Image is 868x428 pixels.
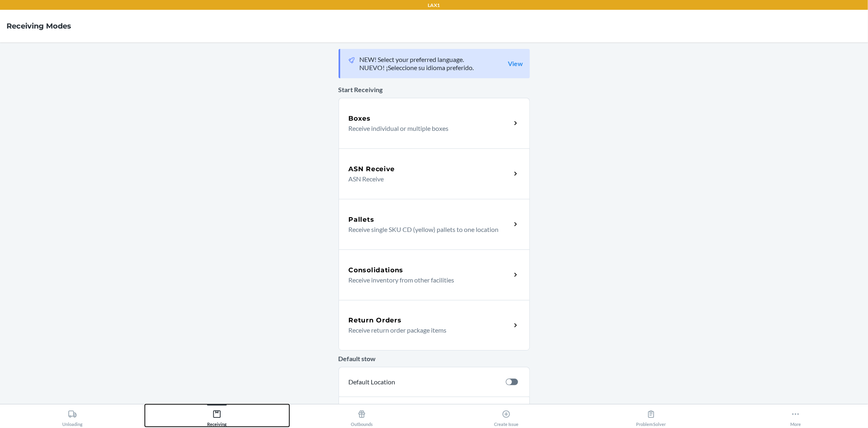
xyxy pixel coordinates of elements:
h5: Consolidations [349,265,404,275]
a: Return OrdersReceive return order package items [339,300,530,351]
div: Receiving [207,406,227,427]
p: ASN Receive [349,174,505,184]
h5: Boxes [349,114,371,124]
p: Receive inventory from other facilities [349,275,505,285]
p: Default Location [349,377,499,387]
p: Receive individual or multiple boxes [349,124,505,133]
a: ASN ReceiveASN Receive [339,148,530,199]
p: Start Receiving [339,85,530,95]
h5: Return Orders [349,315,402,325]
div: More [790,406,801,427]
button: Outbounds [289,404,434,427]
h5: Pallets [349,215,374,225]
p: Receive return order package items [349,325,505,335]
a: View [508,60,523,68]
div: Create Issue [494,406,518,427]
a: PalletsReceive single SKU CD (yellow) pallets to one location [339,199,530,249]
p: Receive single SKU CD (yellow) pallets to one location [349,225,505,234]
div: Problem Solver [636,406,666,427]
button: Create Issue [434,404,579,427]
a: BoxesReceive individual or multiple boxes [339,98,530,148]
a: Location [339,397,530,427]
p: NUEVO! ¡Seleccione su idioma preferido. [360,64,474,72]
p: NEW! Select your preferred language. [360,55,474,64]
p: LAX1 [428,2,440,9]
button: Problem Solver [579,404,724,427]
h5: ASN Receive [349,164,395,174]
div: Outbounds [351,406,373,427]
h4: Receiving Modes [7,21,71,31]
div: Unloading [62,406,83,427]
a: ConsolidationsReceive inventory from other facilities [339,249,530,300]
button: Receiving [145,404,290,427]
p: Default stow [339,354,530,364]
